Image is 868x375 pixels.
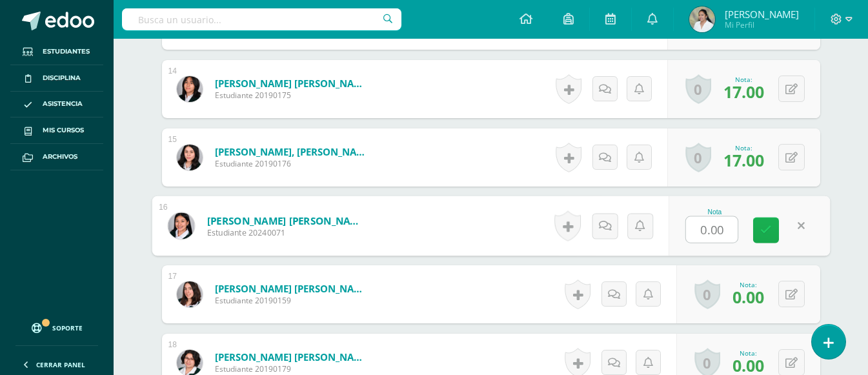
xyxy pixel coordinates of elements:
img: 72579b7130a5826b0bbff5ce12d86292.png [689,6,715,32]
a: Estudiantes [10,39,103,65]
input: 0-20.0 [686,217,738,243]
a: [PERSON_NAME], [PERSON_NAME] [215,145,370,158]
div: Nota: [723,143,764,152]
a: Asistencia [10,92,103,118]
img: 1e5edf75e95ebe432b61cfa43817da05.png [177,76,203,102]
span: Estudiante 20190179 [215,363,370,374]
img: c13fe5d88f1ff9c72d931d4bb7b09db5.png [177,145,203,170]
span: Mi Perfil [725,19,799,30]
span: Asistencia [43,99,83,109]
span: 17.00 [723,149,764,171]
span: 17.00 [723,81,764,103]
span: 0.00 [732,286,764,308]
div: Nota: [732,280,764,289]
span: [PERSON_NAME] [725,8,799,21]
img: b563478533c3bc555de5a3a6a8336996.png [177,281,203,307]
span: Disciplina [43,73,81,83]
img: f5c56dfe3745bdb44d20d03a553fc019.png [168,212,194,239]
a: [PERSON_NAME] [PERSON_NAME] [215,77,370,90]
span: Estudiante 20240071 [207,227,366,239]
a: [PERSON_NAME] [PERSON_NAME] [215,350,370,363]
span: Estudiante 20190175 [215,90,370,101]
input: Busca un usuario... [122,8,401,30]
span: Soporte [52,323,83,332]
a: Mis cursos [10,117,103,144]
a: 0 [685,74,711,104]
a: Archivos [10,144,103,170]
a: Disciplina [10,65,103,92]
span: Estudiante 20190176 [215,158,370,169]
span: Estudiante 20190159 [215,295,370,306]
div: Nota: [723,75,764,84]
a: [PERSON_NAME] [PERSON_NAME] [215,282,370,295]
a: Soporte [15,310,98,342]
a: [PERSON_NAME] [PERSON_NAME] [207,214,366,227]
span: Mis cursos [43,125,84,136]
span: Cerrar panel [36,360,85,369]
span: Archivos [43,152,77,162]
div: Nota: [732,349,764,358]
div: Nota [685,208,744,216]
a: 0 [685,143,711,172]
span: Estudiantes [43,46,90,57]
a: 0 [694,279,720,309]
